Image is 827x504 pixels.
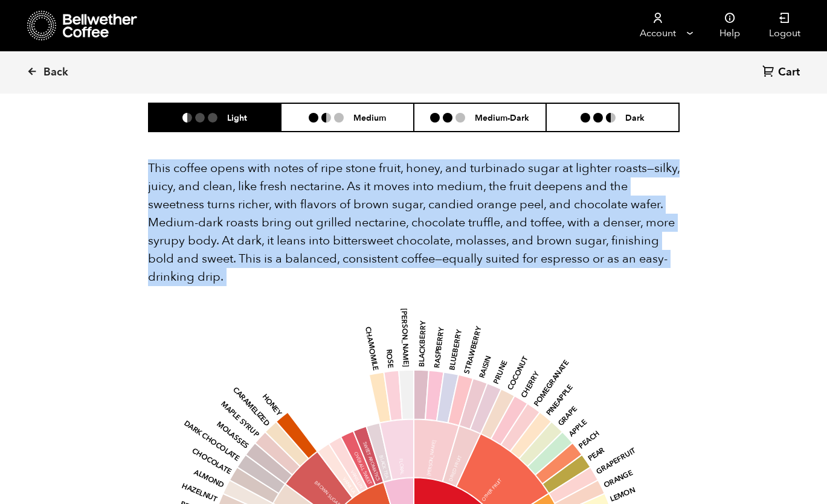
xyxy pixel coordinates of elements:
p: This coffee opens with notes of ripe stone fruit, honey, and turbinado sugar at lighter roasts—si... [148,159,680,286]
h6: Dark [625,112,645,123]
span: Cart [778,65,800,80]
h6: Light [227,112,247,123]
h6: Medium [353,112,386,123]
a: Cart [762,65,803,81]
h6: Medium-Dark [475,112,529,123]
span: Back [43,65,68,80]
